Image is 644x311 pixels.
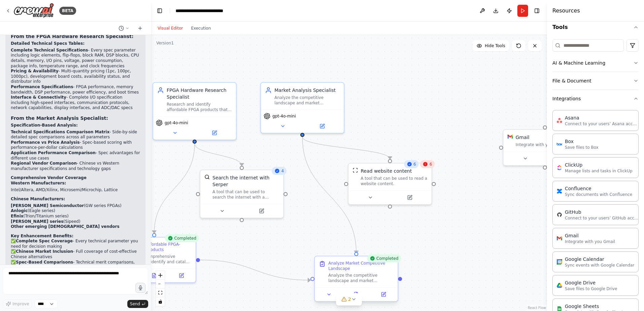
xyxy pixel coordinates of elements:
strong: Spec-Based Comparisons [16,260,73,265]
button: Improve [3,300,32,308]
strong: [PERSON_NAME] Semiconductor [11,203,84,208]
strong: Anlogic [11,208,28,213]
li: - Every spec parameter including logic elements, flip-flops, block RAM, DSP blocks, CPU details, ... [11,48,140,69]
strong: Complete Spec Coverage [16,239,73,243]
button: Open in side panel [372,290,395,299]
button: Integrations [552,90,639,107]
div: FPGA Hardware Research SpecialistResearch and identify affordable FPGA products that are integrat... [153,82,237,140]
div: Research and identify affordable FPGA products that are integrated with MCUs or CPUs, focusing on... [167,102,232,112]
img: Logo [13,3,54,18]
li: - FPGA performance, memory bandwidth, DSP performance, power efficiency, and boot times [11,84,140,95]
span: 6 [413,162,416,167]
button: Open in side panel [170,272,193,280]
div: Market Analysis SpecialistAnalyze the competitive landscape and market positioning of affordable ... [260,82,345,134]
div: Completed [367,254,401,263]
strong: Comprehensive Vendor Coverage [11,175,87,180]
button: fit view [156,288,165,297]
button: Click to speak your automation idea [135,283,146,293]
button: View output [342,290,371,299]
div: Search the internet with Serper [213,174,279,188]
button: Hide right sidebar [532,6,542,15]
span: 4 [281,168,284,174]
div: FPGA Hardware Research Specialist [167,87,232,100]
h4: Resources [552,7,580,15]
div: CompletedAnalyze Market Competitive LandscapeAnalyze the competitive landscape and market positio... [314,257,398,303]
li: Intel/Altera, AMD/Xilinx, Microsemi/Microchip, Lattice [11,187,140,193]
div: Google Calendar [565,256,634,263]
div: Research Affordable FPGA-MCU/CPU Products [126,242,192,252]
g: Edge from 32c99571-2dbe-4f48-9ef3-064f97ecc278 to 56773743-01c5-4b3f-911c-eea2f77ccc00 [299,137,360,253]
li: (Trion/Titanium series) [11,214,140,219]
strong: Other emerging [DEMOGRAPHIC_DATA] vendors [11,224,120,229]
p: Manage lists and tasks in ClickUp [565,168,633,174]
img: ScrapeWebsiteTool [353,168,358,173]
div: A tool that can be used to search the internet with a search_query. Supports different search typ... [213,189,279,200]
button: AI & Machine Learning [552,54,639,72]
g: Edge from b05b7c8e-d8d8-4afe-b9af-3abae163bfb8 to 38619d75-f079-452d-95ce-cc2f18508002 [151,144,198,233]
div: Completed [165,234,199,242]
g: Edge from 38619d75-f079-452d-95ce-cc2f18508002 to 56773743-01c5-4b3f-911c-eea2f77ccc00 [200,256,311,283]
span: 2 [348,296,351,303]
p: ✅ - Every technical parameter you need for decision making ✅ - Full coverage of cost-effective Ch... [11,239,140,291]
div: ClickUp [565,162,633,168]
span: 6 [429,162,432,167]
button: Send [127,300,148,308]
img: SerperDevTool [204,174,210,180]
strong: Interface & Connectivity [11,95,66,100]
img: Asana [557,118,562,123]
div: Box [565,138,599,145]
button: Visual Editor [154,24,187,32]
button: Open in side panel [195,129,233,137]
li: - Multi-quantity pricing (1pc, 100pc, 1000pc), development board costs, availability status, and ... [11,69,140,84]
li: (GW series FPGAs) [11,203,140,209]
div: Conduct comprehensive research to identify and catalog affordable FPGA products that integrate wi... [126,254,192,265]
strong: From the Market Analysis Specialist: [11,115,108,121]
div: Analyze the competitive landscape and market positioning of affordable FPGA-MCU/CPU solutions, pr... [275,95,340,106]
p: Connect to your users’ GitHub accounts [565,215,639,221]
p: Integrate with you Gmail [565,239,615,244]
span: Hide Tools [485,43,505,48]
strong: Specification-Based Analysis: [11,123,78,128]
strong: Western Manufacturers: [11,181,66,185]
div: BETA [59,7,76,15]
button: Execution [187,24,215,32]
img: Google Calendar [557,259,562,265]
button: 2 [336,293,362,306]
li: (Sipeed) [11,219,140,224]
div: Asana [565,114,639,121]
img: Confluence [557,188,562,194]
li: - Spec advantages for different use cases [11,150,140,161]
p: Save files to Box [565,145,599,150]
div: Analyze the competitive landscape and market positioning of the identified affordable FPGA-MCU/CP... [328,273,394,283]
img: Gmail [508,134,513,139]
strong: Complete Technical Specifications [11,48,88,53]
a: React Flow attribution [528,306,546,310]
p: Save files to Google Drive [565,286,617,291]
button: zoom in [156,271,165,280]
strong: Chinese Market Inclusion [16,249,73,254]
button: File & Document [552,72,639,90]
strong: Regional Vendor Comparison [11,161,77,166]
strong: Key Enhancement Benefits: [11,234,73,238]
div: 4SerperDevToolSearch the internet with SerperA tool that can be used to search the internet with ... [200,170,284,218]
strong: Efinix [11,214,24,218]
div: Gmail [516,134,529,141]
li: - Spec-based scoring with performance-per-dollar calculations [11,140,140,150]
div: Integrate with you Gmail [516,142,582,147]
strong: Performance Specifications [11,84,73,89]
img: Google Drive [557,283,562,288]
div: 66ScrapeWebsiteToolRead website contentA tool that can be used to read a website content. [348,163,432,205]
div: Read website content [361,168,412,174]
button: Hide Tools [473,40,509,51]
span: gpt-4o-mini [165,120,188,126]
div: Analyze Market Competitive Landscape [328,261,394,271]
button: Hide left sidebar [155,6,164,15]
button: toggle interactivity [156,297,165,306]
g: Edge from b05b7c8e-d8d8-4afe-b9af-3abae163bfb8 to 0fc89b65-c531-4c5f-888f-8255ed4db1db [191,144,245,166]
li: - Complete I/O specification including high-speed interfaces, communication protocols, network ca... [11,95,140,111]
g: Edge from 32c99571-2dbe-4f48-9ef3-064f97ecc278 to 2981b302-d196-4f48-b655-a2107879abb8 [299,137,393,159]
div: A tool that can be used to read a website content. [361,176,427,186]
div: CompletedResearch Affordable FPGA-MCU/CPU ProductsConduct comprehensive research to identify and ... [112,237,196,283]
img: GitHub [557,212,562,217]
li: (Eagle series) [11,208,140,214]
